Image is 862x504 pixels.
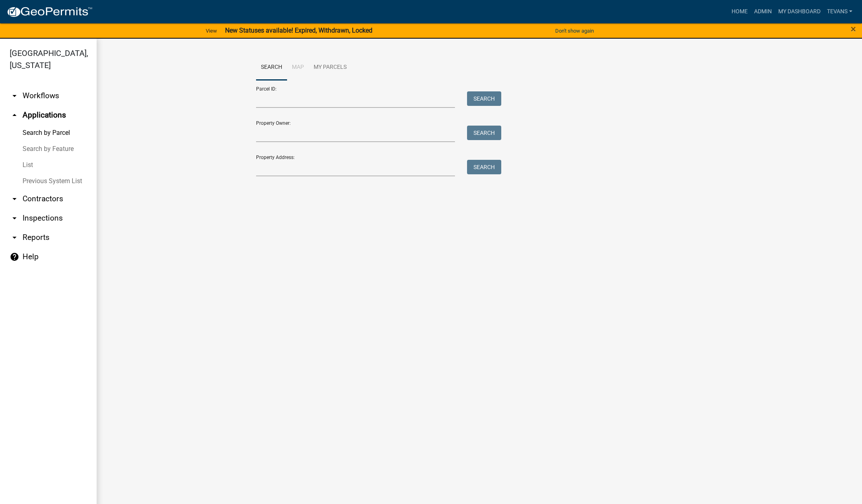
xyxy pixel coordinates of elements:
i: arrow_drop_down [10,213,19,223]
a: Home [728,4,751,19]
a: My Dashboard [775,4,824,19]
button: Close [851,24,856,34]
i: arrow_drop_down [10,91,19,101]
a: Admin [751,4,775,19]
i: arrow_drop_down [10,194,19,204]
i: help [10,252,19,262]
i: arrow_drop_up [10,110,19,120]
strong: New Statuses available! Expired, Withdrawn, Locked [225,27,372,34]
a: View [203,24,220,37]
i: arrow_drop_down [10,233,19,242]
button: Search [467,160,501,174]
button: Search [467,126,501,140]
button: Search [467,91,501,106]
a: Search [256,55,287,81]
a: My Parcels [309,55,351,81]
a: tevans [824,4,856,19]
button: Don't show again [552,24,597,37]
span: × [851,23,856,35]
